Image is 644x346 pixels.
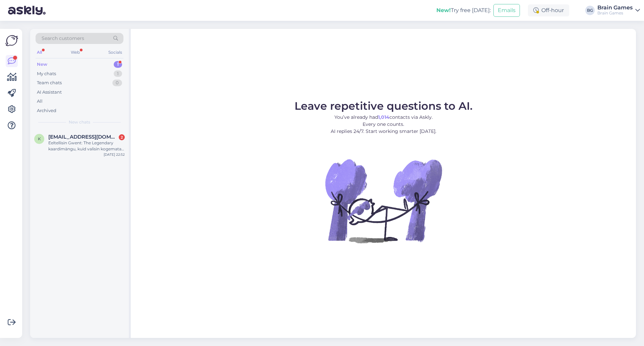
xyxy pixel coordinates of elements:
[436,7,451,13] b: New!
[119,134,125,140] div: 2
[5,34,18,47] img: Askly Logo
[294,114,473,135] p: You’ve already had contacts via Askly. Every one counts. AI replies 24/7. Start working smarter [...
[378,114,389,120] b: 1,014
[597,5,640,16] a: Brain GamesBrain Games
[37,70,56,77] div: My chats
[107,48,123,57] div: Socials
[36,48,43,57] div: All
[323,140,444,261] img: No Chat active
[597,5,633,10] div: Brain Games
[112,80,122,86] div: 0
[528,4,569,16] div: Off-hour
[42,35,84,42] span: Search customers
[37,98,43,105] div: All
[294,99,473,112] span: Leave repetitive questions to AI.
[48,140,125,152] div: Eeltellisin Gwent: The Legendary kaardimängu, kuid valisin kogemata tarneviisiks [GEOGRAPHIC_DATA...
[69,48,81,57] div: Web
[48,134,118,140] span: Keion6mmik@gmail.com
[37,80,62,86] div: Team chats
[114,61,122,68] div: 1
[69,119,90,125] span: New chats
[104,152,125,157] div: [DATE] 22:52
[37,107,56,114] div: Archived
[436,6,491,14] div: Try free [DATE]:
[37,89,62,96] div: AI Assistant
[38,136,41,141] span: K
[37,61,47,68] div: New
[114,70,122,77] div: 1
[585,6,595,15] div: BG
[493,4,520,17] button: Emails
[597,10,633,16] div: Brain Games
